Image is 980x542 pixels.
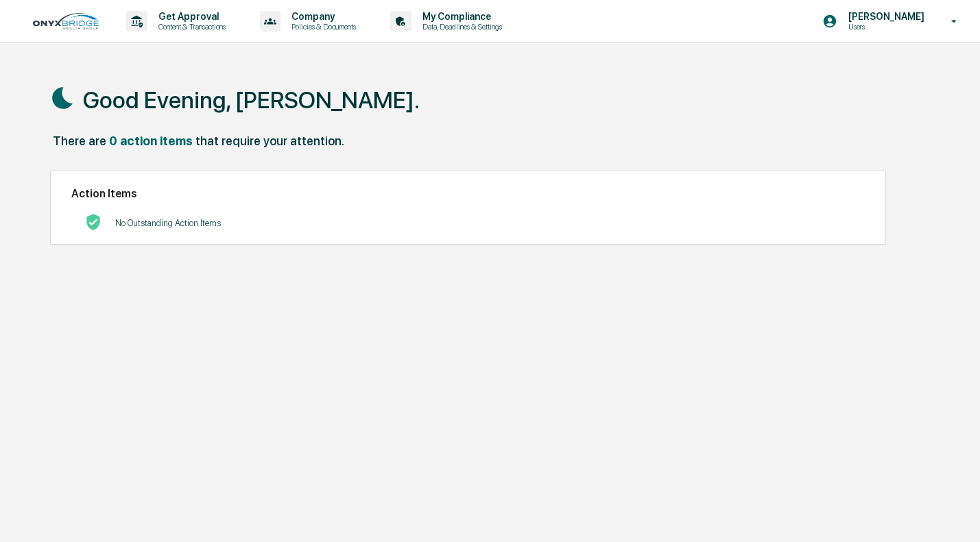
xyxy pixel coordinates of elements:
[411,22,509,32] p: Data, Deadlines & Settings
[115,218,221,228] p: No Outstanding Action Items
[109,134,193,148] div: 0 action items
[837,11,931,22] p: [PERSON_NAME]
[71,187,865,200] h2: Action Items
[147,22,232,32] p: Content & Transactions
[837,22,931,32] p: Users
[83,86,420,114] h1: Good Evening, [PERSON_NAME].
[280,22,363,32] p: Policies & Documents
[280,11,363,22] p: Company
[147,11,232,22] p: Get Approval
[411,11,509,22] p: My Compliance
[195,134,344,148] div: that require your attention.
[53,134,106,148] div: There are
[33,13,99,29] img: logo
[85,214,101,230] img: No Actions logo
